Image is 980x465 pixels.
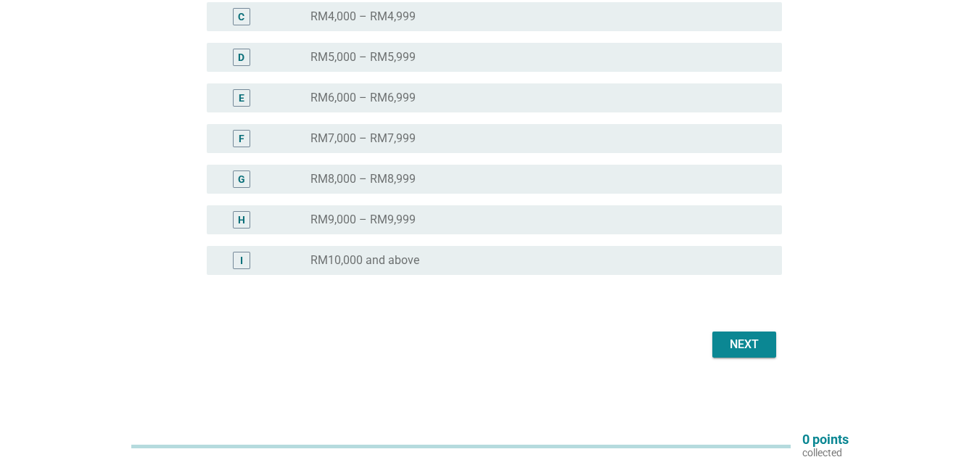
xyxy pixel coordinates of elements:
div: G [238,172,245,187]
button: Next [712,332,776,358]
label: RM5,000 – RM5,999 [310,50,416,65]
div: F [239,131,244,147]
div: E [239,91,244,106]
p: 0 points [802,433,849,446]
label: RM10,000 and above [310,253,419,268]
div: I [240,253,243,268]
label: RM4,000 – RM4,999 [310,9,416,24]
p: collected [802,446,849,459]
label: RM7,000 – RM7,999 [310,131,416,146]
div: D [238,50,244,65]
div: H [238,213,245,228]
label: RM9,000 – RM9,999 [310,213,416,227]
div: Next [724,336,765,353]
div: C [238,9,244,25]
label: RM6,000 – RM6,999 [310,91,416,105]
label: RM8,000 – RM8,999 [310,172,416,186]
